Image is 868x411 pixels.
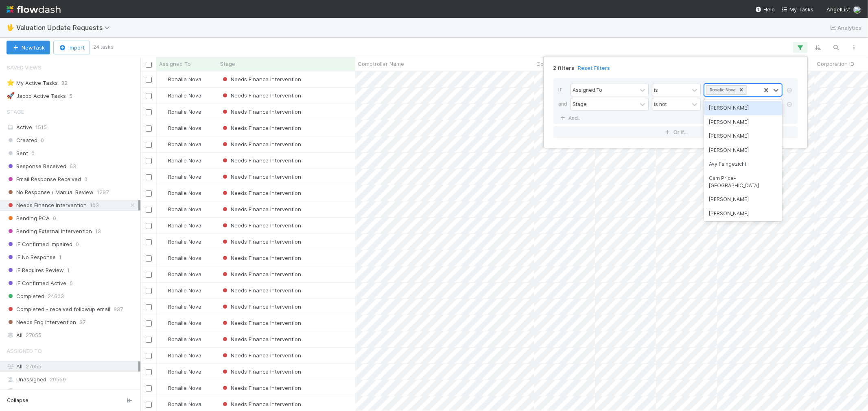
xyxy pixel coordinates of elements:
div: [PERSON_NAME] [704,101,782,115]
div: [PERSON_NAME] [704,207,782,221]
div: is not [654,100,667,108]
div: [PERSON_NAME] [704,193,782,206]
div: [PERSON_NAME] [704,221,782,234]
div: If [558,84,571,98]
div: Avy Faingezicht [704,157,782,171]
a: And.. [558,112,584,124]
div: [PERSON_NAME] [704,129,782,143]
div: [PERSON_NAME] [704,115,782,129]
button: Or if... [553,126,798,138]
div: and [558,98,571,112]
div: is [654,86,658,93]
div: Ronalie Nova [707,86,737,94]
div: Cam Price-[GEOGRAPHIC_DATA] [704,171,782,193]
div: Assigned To [573,86,602,93]
div: [PERSON_NAME] [704,143,782,157]
div: Stage [573,100,587,108]
a: Reset Filters [578,65,610,71]
span: 2 filters [553,65,575,71]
